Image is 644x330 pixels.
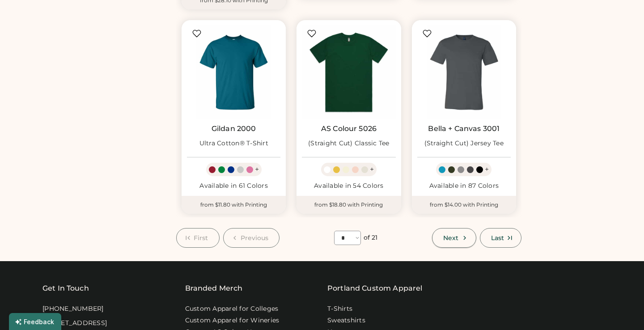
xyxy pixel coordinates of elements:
[491,235,504,241] span: Last
[428,124,500,133] a: Bella + Canvas 3001
[223,228,280,248] button: Previous
[327,305,352,313] a: T-Shirts
[308,139,390,148] div: (Straight Cut) Classic Tee
[255,165,259,174] div: +
[241,235,269,241] span: Previous
[187,25,280,119] img: Gildan 2000 Ultra Cotton® T-Shirt
[212,124,256,133] a: Gildan 2000
[321,124,377,133] a: AS Colour 5026
[176,228,220,248] button: First
[480,228,521,248] button: Last
[327,283,422,294] a: Portland Custom Apparel
[424,139,504,148] div: (Straight Cut) Jersey Tee
[432,228,476,248] button: Next
[185,305,279,313] a: Custom Apparel for Colleges
[412,196,516,214] div: from $14.00 with Printing
[194,235,208,241] span: First
[42,319,107,328] div: [STREET_ADDRESS]
[302,25,395,119] img: AS Colour 5026 (Straight Cut) Classic Tee
[42,283,89,294] div: Get In Touch
[327,316,365,325] a: Sweatshirts
[417,182,511,190] div: Available in 87 Colors
[187,182,280,190] div: Available in 61 Colors
[485,165,489,174] div: +
[182,196,286,214] div: from $11.80 with Printing
[42,305,104,313] div: [PHONE_NUMBER]
[297,196,401,214] div: from $18.80 with Printing
[443,235,458,241] span: Next
[185,283,243,294] div: Branded Merch
[417,25,511,119] img: BELLA + CANVAS 3001 (Straight Cut) Jersey Tee
[370,165,374,174] div: +
[185,316,280,325] a: Custom Apparel for Wineries
[199,139,268,148] div: Ultra Cotton® T-Shirt
[302,182,395,190] div: Available in 54 Colors
[364,233,378,242] div: of 21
